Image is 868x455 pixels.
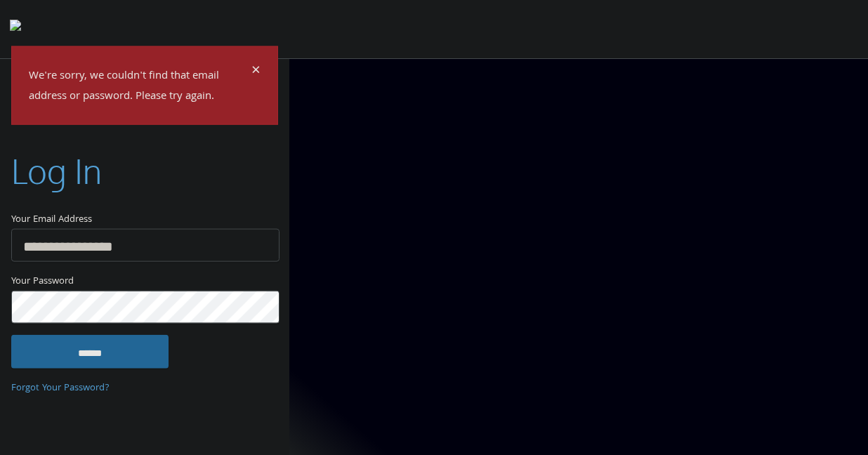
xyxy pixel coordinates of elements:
span: × [251,58,261,86]
label: Your Password [11,272,278,290]
h2: Log In [11,147,102,194]
p: We're sorry, we couldn't find that email address or password. Please try again. [29,67,249,107]
button: Dismiss alert [251,64,261,81]
a: Forgot Your Password? [11,381,110,396]
img: todyl-logo-dark.svg [10,15,21,43]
